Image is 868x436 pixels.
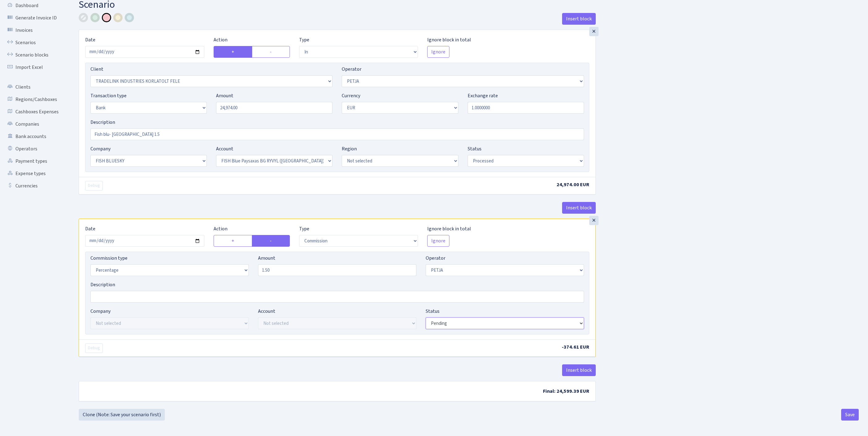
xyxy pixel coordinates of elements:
[342,92,360,99] label: Currency
[468,145,482,153] label: Status
[216,145,233,153] label: Account
[214,235,252,247] label: +
[3,118,65,130] a: Companies
[468,92,498,99] label: Exchange rate
[427,225,471,233] label: Ignore block in total
[562,364,596,376] button: Insert block
[426,254,445,262] label: Operator
[90,65,103,73] label: Client
[90,145,111,153] label: Company
[3,143,65,155] a: Operators
[562,13,596,25] button: Insert block
[427,36,471,44] label: Ignore block in total
[3,180,65,192] a: Currencies
[79,409,165,421] a: Clone (Note: Save your scenario first)
[3,61,65,73] a: Import Excel
[90,281,115,288] label: Description
[562,202,596,214] button: Insert block
[589,27,599,36] div: ×
[214,225,227,233] label: Action
[427,46,449,58] button: Ignore
[258,254,275,262] label: Amount
[3,167,65,180] a: Expense types
[214,36,227,44] label: Action
[90,254,127,262] label: Commission type
[841,409,859,421] button: Save
[427,235,449,247] button: Ignore
[3,155,65,167] a: Payment types
[85,225,95,233] label: Date
[3,24,65,36] a: Invoices
[426,308,440,315] label: Status
[589,216,599,225] div: ×
[85,181,103,191] button: Debug
[3,106,65,118] a: Cashboxes Expenses
[3,49,65,61] a: Scenario blocks
[85,36,95,44] label: Date
[85,343,103,353] button: Debug
[299,36,309,44] label: Type
[562,344,589,350] span: -374.61 EUR
[3,36,65,49] a: Scenarios
[90,308,111,315] label: Company
[299,225,309,233] label: Type
[3,81,65,93] a: Clients
[90,92,127,99] label: Transaction type
[252,235,290,247] label: -
[3,93,65,106] a: Regions/Cashboxes
[90,119,115,126] label: Description
[252,46,290,58] label: -
[216,92,233,99] label: Amount
[342,145,357,153] label: Region
[543,388,589,395] span: Final: 24,599.39 EUR
[3,130,65,143] a: Bank accounts
[258,308,275,315] label: Account
[342,65,361,73] label: Operator
[3,12,65,24] a: Generate Invoice ID
[557,181,589,188] span: 24,974.00 EUR
[214,46,252,58] label: +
